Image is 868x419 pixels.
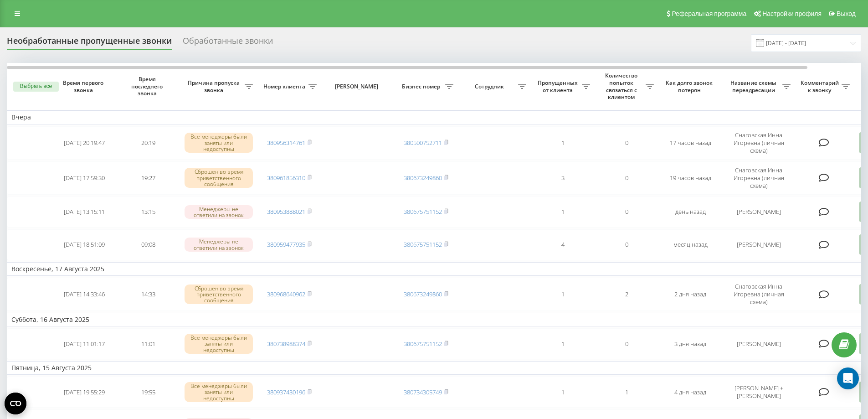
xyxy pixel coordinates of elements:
td: 4 [531,229,595,260]
td: 3 дня назад [658,328,722,359]
td: 2 дня назад [658,278,722,311]
td: [DATE] 17:59:30 [52,161,116,195]
td: 4 дня назад [658,377,722,408]
span: Бизнес номер [399,83,445,90]
td: месяц назад [658,229,722,260]
a: 380953888021 [267,207,305,216]
a: 380961856310 [267,174,305,182]
a: 380675751152 [404,207,442,216]
span: Время последнего звонка [123,76,173,97]
td: 1 [531,278,595,311]
div: Все менеджеры были заняты или недоступны [185,382,253,402]
span: Номер клиента [262,83,308,90]
td: [PERSON_NAME] [722,229,795,260]
td: 1 [531,328,595,359]
span: Реферальная программа [672,10,746,17]
td: [DATE] 14:33:46 [52,278,116,311]
td: 19:27 [116,161,180,195]
span: Комментарий к звонку [800,79,842,93]
td: 19:55 [116,377,180,408]
div: Все менеджеры были заняты или недоступны [185,334,253,354]
td: 17 часов назад [658,126,722,160]
td: 19 часов назад [658,161,722,195]
span: Название схемы переадресации [727,79,782,93]
td: Снаговская Инна Игоревна (личная схема) [722,126,795,160]
span: Сотрудник [462,83,518,90]
td: 0 [595,328,658,359]
span: Настройки профиля [762,10,822,17]
td: 14:33 [116,278,180,311]
a: 380959477935 [267,240,305,248]
td: день назад [658,197,722,228]
span: Пропущенных от клиента [535,79,582,93]
div: Все менеджеры были заняты или недоступны [185,133,253,153]
td: Снаговская Инна Игоревна (личная схема) [722,278,795,311]
td: 1 [531,126,595,160]
a: 380956314761 [267,139,305,147]
td: [PERSON_NAME] [722,197,795,228]
a: 380673249860 [404,290,442,298]
td: 3 [531,161,595,195]
td: Снаговская Инна Игоревна (личная схема) [722,161,795,195]
div: Обработанные звонки [183,36,273,50]
td: [DATE] 20:19:47 [52,126,116,160]
div: Менеджеры не ответили на звонок [185,238,253,251]
td: 13:15 [116,197,180,228]
td: 2 [595,278,658,311]
a: 380968640962 [267,290,305,298]
td: 1 [531,377,595,408]
td: [DATE] 18:51:09 [52,229,116,260]
a: 380734305749 [404,388,442,396]
a: 380500752711 [404,139,442,147]
td: 1 [531,197,595,228]
button: Выбрать все [13,82,59,92]
button: Open CMP widget [5,393,26,414]
span: Причина пропуска звонка [185,79,245,93]
td: [DATE] 19:55:29 [52,377,116,408]
div: Open Intercom Messenger [837,367,859,389]
a: 380738988374 [267,340,305,348]
td: 0 [595,126,658,160]
td: 11:01 [116,328,180,359]
td: [PERSON_NAME] + [PERSON_NAME] [722,377,795,408]
span: Время первого звонка [60,79,109,93]
div: Менеджеры не ответили на звонок [185,205,253,219]
div: Сброшен во время приветственного сообщения [185,285,253,305]
td: 0 [595,161,658,195]
td: 20:19 [116,126,180,160]
span: Выход [837,10,856,17]
span: Количество попыток связаться с клиентом [599,72,646,100]
span: Как долго звонок потерян [666,79,715,93]
a: 380675751152 [404,340,442,348]
div: Необработанные пропущенные звонки [7,36,172,50]
td: [PERSON_NAME] [722,328,795,359]
td: [DATE] 11:01:17 [52,328,116,359]
a: 380937430196 [267,388,305,396]
td: 0 [595,229,658,260]
td: 1 [595,377,658,408]
td: 0 [595,197,658,228]
td: 09:08 [116,229,180,260]
td: [DATE] 13:15:11 [52,197,116,228]
div: Сброшен во время приветственного сообщения [185,168,253,188]
span: [PERSON_NAME] [329,83,386,90]
a: 380673249860 [404,174,442,182]
a: 380675751152 [404,240,442,248]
